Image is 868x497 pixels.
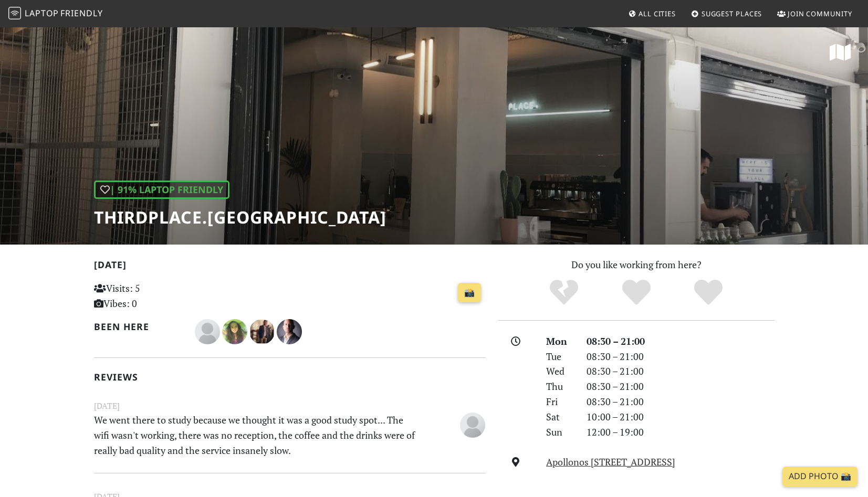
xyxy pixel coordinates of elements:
[460,417,485,430] span: Anonymous
[458,283,481,303] a: 📸
[195,319,220,344] img: blank-535327c66bd565773addf3077783bbfce4b00ec00e9fd257753287c682c7fa38.png
[88,413,425,458] p: We went there to study because we thought it was a good study spot... The wifi wasn't working, th...
[788,9,852,18] span: Join Community
[540,425,580,440] div: Sun
[277,319,302,344] img: 1631-svet.jpg
[540,334,580,349] div: Mon
[195,324,222,337] span: Danai Var Mant
[88,399,492,413] small: [DATE]
[580,379,781,394] div: 08:30 – 21:00
[580,334,781,349] div: 08:30 – 21:00
[94,321,183,332] h2: Been here
[580,394,781,409] div: 08:30 – 21:00
[94,207,386,227] h1: Thirdplace.[GEOGRAPHIC_DATA]
[8,5,103,23] a: LaptopFriendly LaptopFriendly
[460,413,485,438] img: blank-535327c66bd565773addf3077783bbfce4b00ec00e9fd257753287c682c7fa38.png
[277,324,302,337] span: Svet Kujic
[94,281,216,311] p: Visits: 5 Vibes: 0
[540,349,580,364] div: Tue
[672,278,745,307] div: Definitely!
[687,4,767,23] a: Suggest Places
[773,4,856,23] a: Join Community
[639,9,676,18] span: All Cities
[624,4,680,23] a: All Cities
[546,456,675,468] a: Apollonos [STREET_ADDRESS]
[528,278,600,307] div: No
[782,467,857,487] a: Add Photo 📸
[580,364,781,379] div: 08:30 – 21:00
[498,257,775,272] p: Do you like working from here?
[222,319,247,344] img: 2336-katia.jpg
[222,324,249,337] span: Катя Бабич
[249,324,277,337] span: Mixalis Tsoumanis
[94,181,229,199] div: | 91% Laptop Friendly
[8,7,21,19] img: LaptopFriendly
[540,394,580,409] div: Fri
[580,349,781,364] div: 08:30 – 21:00
[60,7,102,19] span: Friendly
[94,259,486,274] h2: [DATE]
[249,319,275,344] img: 1745-mixalis.jpg
[540,379,580,394] div: Thu
[94,372,486,383] h2: Reviews
[540,364,580,379] div: Wed
[540,409,580,425] div: Sat
[25,7,59,19] span: Laptop
[580,409,781,425] div: 10:00 – 21:00
[580,425,781,440] div: 12:00 – 19:00
[600,278,673,307] div: Yes
[702,9,762,18] span: Suggest Places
